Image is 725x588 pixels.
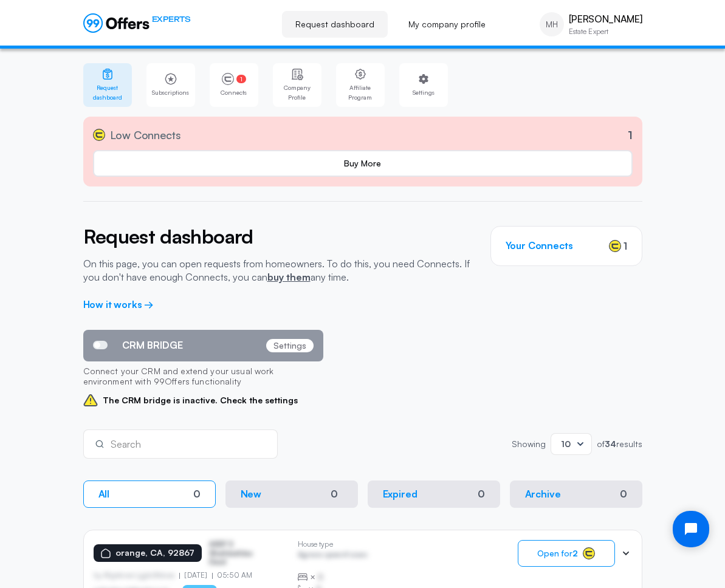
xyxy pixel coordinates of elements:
[572,548,578,558] strong: 2
[368,480,500,508] button: Expired0
[241,488,262,500] p: New
[193,488,201,500] div: 0
[236,75,246,83] span: 1
[83,226,472,247] h2: Request dashboard
[620,488,627,500] div: 0
[605,439,616,449] strong: 34
[399,63,448,107] a: Settings
[273,63,321,107] a: Company Profile
[298,550,368,562] p: Agrwsv qwervf oiuns
[395,11,499,38] a: My company profile
[546,18,558,30] span: MH
[383,488,417,500] p: Expired
[525,488,561,500] p: Archive
[340,83,381,102] span: Affiliate Program
[537,549,578,558] span: Open for
[83,393,323,408] span: The CRM bridge is inactive. Check the settings
[478,488,485,500] div: 0
[179,571,212,579] p: [DATE]
[94,571,180,579] p: by Afgdsrwe Ljgjkdfsbvas
[282,11,388,38] a: Request dashboard
[146,63,195,107] a: Subscriptions
[506,240,573,251] h3: Your Connects
[624,239,627,253] span: 1
[561,439,571,449] span: 10
[122,340,183,351] span: CRM BRIDGE
[115,548,194,558] p: orange, CA, 92867
[213,87,255,97] span: Connects
[277,83,318,102] span: Company Profile
[403,87,444,97] span: Settings
[512,440,546,448] p: Showing
[298,540,368,549] p: House type
[93,150,633,177] a: Buy More
[83,257,472,284] p: On this page, you can open requests from homeowners. To do this, you need Connects. If you don't ...
[267,271,311,283] a: buy them
[318,571,323,583] span: B
[209,540,270,566] p: ASDF S Sfasfdasfdas Dasd
[150,87,191,97] span: Subscriptions
[210,63,258,107] a: 1Connects
[212,571,252,579] p: 05:50 AM
[83,298,154,310] a: How it works →
[518,540,615,567] button: Open for2
[225,480,358,508] button: New0
[569,28,642,35] p: Estate Expert
[510,480,642,508] button: Archive0
[152,13,191,25] span: EXPERTS
[628,127,633,143] p: 1
[326,487,343,501] div: 0
[662,501,720,558] iframe: Tidio Chat
[83,361,323,393] p: Connect your CRM and extend your usual work environment with 99Offers functionality
[98,488,110,500] p: All
[336,63,385,107] a: Affiliate Program
[298,571,368,583] div: ×
[569,13,642,25] p: [PERSON_NAME]
[110,126,181,144] span: Low Connects
[83,63,132,107] a: Request dashboard
[83,480,216,508] button: All0
[597,440,642,448] p: of results
[83,13,191,33] a: EXPERTS
[87,83,128,102] span: Request dashboard
[266,339,314,352] p: Settings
